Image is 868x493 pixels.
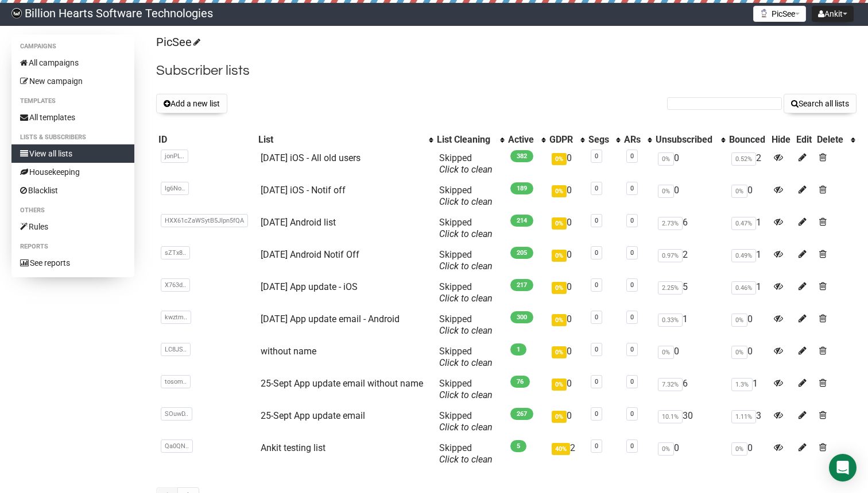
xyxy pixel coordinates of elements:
span: 0.47% [731,217,756,230]
div: Open Intercom Messenger [829,454,857,481]
td: 1 [653,309,727,341]
span: 0.97% [658,249,683,262]
a: 0 [630,378,634,385]
img: effe5b2fa787bc607dbd7d713549ef12 [11,8,22,18]
span: 189 [510,182,533,194]
td: 0 [547,148,586,180]
td: 0 [727,341,769,373]
span: 205 [510,247,533,259]
th: Segs: No sort applied, activate to apply an ascending sort [586,132,622,148]
span: 2.25% [658,281,683,295]
span: 5 [510,440,526,452]
td: 0 [653,438,727,470]
div: Hide [772,134,792,146]
a: All campaigns [11,53,134,72]
span: Skipped [439,314,493,336]
span: 0% [731,185,747,198]
a: [DATE] App update email - Android [261,314,400,324]
a: 0 [630,185,634,192]
div: Unsubscribed [656,134,715,146]
li: Lists & subscribers [11,131,134,144]
td: 0 [547,373,586,406]
a: Click to clean [439,293,493,304]
span: Skipped [439,346,493,368]
a: Click to clean [439,164,493,175]
a: 0 [595,249,598,257]
td: 6 [653,373,727,406]
a: 0 [630,442,634,450]
div: ARs [624,134,642,146]
th: Edit: No sort applied, sorting is disabled [794,132,815,148]
span: 2.73% [658,217,683,230]
span: 300 [510,311,533,323]
span: 0.49% [731,249,756,262]
div: Bounced [729,134,767,146]
span: Skipped [439,217,493,239]
span: 40% [552,443,570,455]
a: [DATE] iOS - Notif off [261,185,346,196]
a: [DATE] App update - iOS [261,281,358,292]
span: Skipped [439,185,493,207]
th: Unsubscribed: No sort applied, activate to apply an ascending sort [653,132,727,148]
td: 0 [547,341,586,373]
td: 5 [653,277,727,309]
th: Hide: No sort applied, sorting is disabled [769,132,794,148]
li: Campaigns [11,40,134,53]
a: 0 [595,281,598,289]
span: 0% [552,346,567,358]
span: 0% [552,185,567,197]
span: Skipped [439,410,493,433]
span: 0% [552,379,567,391]
span: 0% [731,442,747,456]
a: Click to clean [439,325,493,336]
td: 0 [727,438,769,470]
a: 0 [630,281,634,289]
a: See reports [11,254,134,272]
th: Delete: No sort applied, activate to apply an ascending sort [815,132,857,148]
span: 0% [731,346,747,359]
td: 1 [727,212,769,244]
div: List [258,134,423,146]
a: 0 [630,410,634,418]
span: LC8JS.. [161,343,191,356]
span: 10.1% [658,410,683,423]
li: Others [11,204,134,217]
th: Active: No sort applied, activate to apply an ascending sort [506,132,547,148]
td: 0 [547,244,586,277]
span: 0.46% [731,281,756,295]
a: 0 [595,217,598,224]
span: Skipped [439,281,493,304]
span: tosom.. [161,375,191,388]
span: 0% [731,314,747,327]
div: List Cleaning [437,134,494,146]
th: List Cleaning: No sort applied, activate to apply an ascending sort [435,132,506,148]
span: Qa0QN.. [161,440,193,453]
th: List: No sort applied, activate to apply an ascending sort [256,132,435,148]
span: 217 [510,279,533,291]
span: 0% [552,282,567,294]
h2: Subscriber lists [156,60,857,81]
a: Click to clean [439,196,493,207]
a: 0 [630,314,634,321]
li: Templates [11,94,134,108]
td: 1 [727,244,769,277]
a: Click to clean [439,422,493,433]
span: Skipped [439,442,493,465]
td: 0 [547,212,586,244]
td: 0 [547,309,586,341]
a: 0 [630,249,634,257]
span: 0% [552,217,567,230]
span: 1.3% [731,378,753,391]
a: 0 [595,346,598,353]
a: New campaign [11,72,134,90]
span: kwztm.. [161,311,191,324]
span: 0% [658,346,674,359]
span: 76 [510,376,530,388]
span: 0% [552,314,567,326]
a: Click to clean [439,454,493,465]
td: 1 [727,373,769,406]
span: SOuwD.. [161,407,192,421]
td: 0 [653,148,727,180]
a: Rules [11,217,134,236]
td: 0 [727,309,769,341]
